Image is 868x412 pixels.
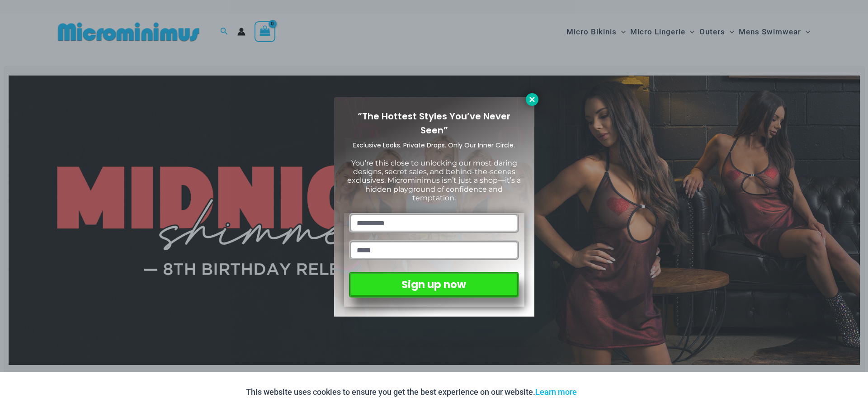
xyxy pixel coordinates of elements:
button: Sign up now [349,272,519,298]
button: Accept [584,381,622,403]
a: Learn more [535,387,577,397]
span: You’re this close to unlocking our most daring designs, secret sales, and behind-the-scenes exclu... [347,159,521,202]
p: This website uses cookies to ensure you get the best experience on our website. [246,385,577,399]
span: “The Hottest Styles You’ve Never Seen” [358,110,510,137]
button: Close [526,93,538,106]
span: Exclusive Looks. Private Drops. Only Our Inner Circle. [353,141,515,150]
